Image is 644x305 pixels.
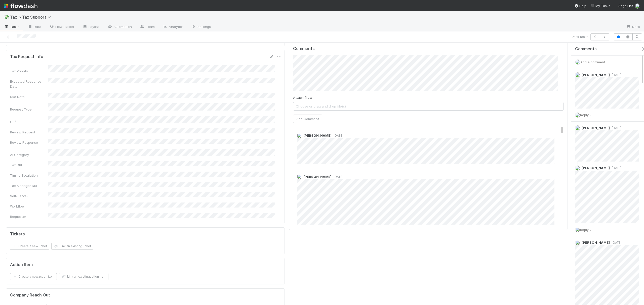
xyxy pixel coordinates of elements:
[10,204,48,209] div: Workflow
[103,23,136,31] a: Automation
[59,273,108,280] button: Link an existingaction item
[610,241,621,244] span: [DATE]
[10,214,48,219] div: Requestor
[10,173,48,178] div: Timing Escalation
[575,46,597,52] span: Comments
[293,102,563,110] span: Choose or drag and drop file(s)
[10,262,33,267] h5: Action Item
[10,293,50,298] h5: Company Reach Out
[590,4,610,8] span: My Tasks
[269,55,280,59] a: Edit
[297,174,302,179] img: avatar_f2899df2-d2b9-483b-a052-ca3b1db2e5e2.png
[10,232,25,237] h5: Tickets
[575,113,580,118] img: avatar_d45d11ee-0024-4901-936f-9df0a9cc3b4e.png
[293,46,563,51] h5: Comments
[49,24,74,29] span: Flow Builder
[303,175,332,179] span: [PERSON_NAME]
[10,152,48,157] div: AI Category
[10,193,48,198] div: Self-Serve?
[580,60,608,64] span: Add a comment...
[635,4,640,9] img: avatar_d45d11ee-0024-4901-936f-9df0a9cc3b4e.png
[297,133,302,138] img: avatar_66854b90-094e-431f-b713-6ac88429a2b8.png
[580,228,591,232] span: Reply...
[78,23,103,31] a: Layout
[10,140,48,145] div: Review Response
[10,183,48,188] div: Tax Manager DRI
[610,126,621,130] span: [DATE]
[10,243,49,250] button: Create a newTicket
[575,227,580,232] img: avatar_d45d11ee-0024-4901-936f-9df0a9cc3b4e.png
[582,240,610,244] span: [PERSON_NAME]
[574,3,586,8] div: Help
[582,166,610,170] span: [PERSON_NAME]
[51,243,93,250] button: Link an existingTicket
[10,163,48,168] div: Tax DRI
[10,15,54,20] span: Tax > Tax Support
[303,133,332,137] span: [PERSON_NAME]
[10,54,43,59] h5: Tax Request Info
[10,94,48,99] div: Due Date
[24,23,45,31] a: Data
[293,115,322,123] button: Add Comment
[10,119,48,124] div: GP/LP
[45,23,78,31] a: Flow Builder
[4,15,9,19] span: 💸
[10,273,57,280] button: Create a newaction item
[590,3,610,8] a: My Tasks
[582,73,610,77] span: [PERSON_NAME]
[10,107,48,112] div: Request Type
[575,60,580,65] img: avatar_d45d11ee-0024-4901-936f-9df0a9cc3b4e.png
[332,175,343,179] span: [DATE]
[10,69,48,74] div: Tax Priority
[575,125,580,130] img: avatar_d45d11ee-0024-4901-936f-9df0a9cc3b4e.png
[572,34,588,39] span: 7 of 8 tasks
[332,134,343,137] span: [DATE]
[622,23,644,31] a: Docs
[10,130,48,135] div: Review Request
[575,72,580,77] img: avatar_66854b90-094e-431f-b713-6ac88429a2b8.png
[4,2,37,10] img: logo-inverted-e16ddd16eac7371096b0.svg
[582,126,610,130] span: [PERSON_NAME]
[136,23,159,31] a: Team
[618,4,633,8] span: AngelList
[610,166,621,170] span: [DATE]
[575,240,580,245] img: avatar_cc3a00d7-dd5c-4a2f-8d58-dd6545b20c0d.png
[159,23,187,31] a: Analytics
[4,24,20,29] span: Tasks
[580,113,591,117] span: Reply...
[610,73,621,77] span: [DATE]
[187,23,215,31] a: Settings
[293,95,312,100] label: Attach files:
[575,166,580,171] img: avatar_f2899df2-d2b9-483b-a052-ca3b1db2e5e2.png
[10,79,48,89] div: Expected Response Date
